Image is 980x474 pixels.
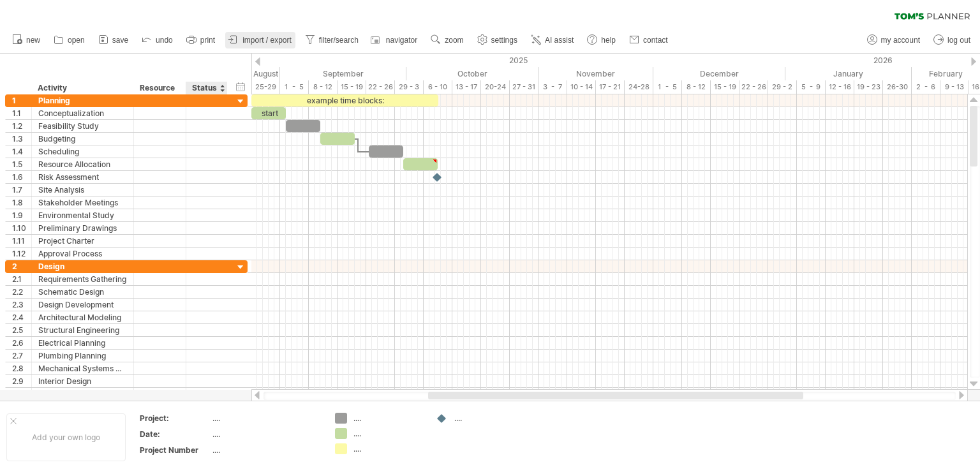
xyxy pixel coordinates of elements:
[112,36,128,45] span: save
[682,80,711,94] div: 8 - 12
[883,80,912,94] div: 26-30
[854,80,883,94] div: 19 - 23
[12,222,31,234] div: 1.10
[353,443,423,454] div: ....
[12,235,31,247] div: 1.11
[445,36,463,45] span: zoom
[785,67,912,80] div: January 2026
[251,94,438,107] div: example time blocks:
[797,80,826,94] div: 5 - 9
[38,375,127,387] div: Interior Design
[338,80,366,94] div: 15 - 19
[947,36,970,45] span: log out
[9,32,44,48] a: new
[38,171,127,183] div: Risk Assessment
[38,94,127,107] div: Planning
[625,80,653,94] div: 24-28
[38,260,127,272] div: Design
[768,80,797,94] div: 29 - 2
[38,286,127,298] div: Schematic Design
[510,80,538,94] div: 27 - 31
[596,80,625,94] div: 17 - 21
[38,222,127,234] div: Preliminary Drawings
[38,120,127,132] div: Feasibility Study
[626,32,672,48] a: contact
[38,184,127,196] div: Site Analysis
[183,32,219,48] a: print
[38,196,127,209] div: Stakeholder Meetings
[212,429,320,440] div: ....
[12,171,31,183] div: 1.6
[140,82,179,94] div: Resource
[386,36,417,45] span: navigator
[225,32,295,48] a: import / export
[584,32,620,48] a: help
[12,311,31,323] div: 2.4
[12,337,31,349] div: 2.6
[12,158,31,170] div: 1.5
[38,273,127,285] div: Requirements Gathering
[545,36,574,45] span: AI assist
[12,94,31,107] div: 1
[38,158,127,170] div: Resource Allocation
[12,107,31,119] div: 1.1
[12,273,31,285] div: 2.1
[427,32,467,48] a: zoom
[212,445,320,455] div: ....
[452,80,481,94] div: 13 - 17
[12,299,31,311] div: 2.3
[251,80,280,94] div: 25-29
[280,80,309,94] div: 1 - 5
[140,413,210,424] div: Project:
[38,209,127,221] div: Environmental Study
[12,350,31,362] div: 2.7
[12,362,31,374] div: 2.8
[366,80,395,94] div: 22 - 26
[12,260,31,272] div: 2
[140,429,210,440] div: Date:
[653,80,682,94] div: 1 - 5
[601,36,616,45] span: help
[567,80,596,94] div: 10 - 14
[38,324,127,336] div: Structural Engineering
[38,337,127,349] div: Electrical Planning
[140,445,210,455] div: Project Number
[491,36,517,45] span: settings
[12,209,31,221] div: 1.9
[12,120,31,132] div: 1.2
[319,36,359,45] span: filter/search
[12,388,31,400] div: 2.10
[12,133,31,145] div: 1.3
[930,32,974,48] a: log out
[538,80,567,94] div: 3 - 7
[454,413,524,424] div: ....
[912,80,940,94] div: 2 - 6
[826,80,854,94] div: 12 - 16
[200,36,215,45] span: print
[302,32,362,48] a: filter/search
[38,388,127,400] div: Landscape Design
[474,32,521,48] a: settings
[309,80,338,94] div: 8 - 12
[192,82,220,94] div: Status
[353,413,423,424] div: ....
[38,145,127,158] div: Scheduling
[12,184,31,196] div: 1.7
[12,286,31,298] div: 2.2
[653,67,785,80] div: December 2025
[138,32,177,48] a: undo
[406,67,538,80] div: October 2025
[12,324,31,336] div: 2.5
[6,413,126,461] div: Add your own logo
[424,80,452,94] div: 6 - 10
[12,196,31,209] div: 1.8
[38,248,127,260] div: Approval Process
[12,375,31,387] div: 2.9
[528,32,577,48] a: AI assist
[864,32,924,48] a: my account
[38,350,127,362] div: Plumbing Planning
[369,32,421,48] a: navigator
[881,36,920,45] span: my account
[940,80,969,94] div: 9 - 13
[38,107,127,119] div: Conceptualization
